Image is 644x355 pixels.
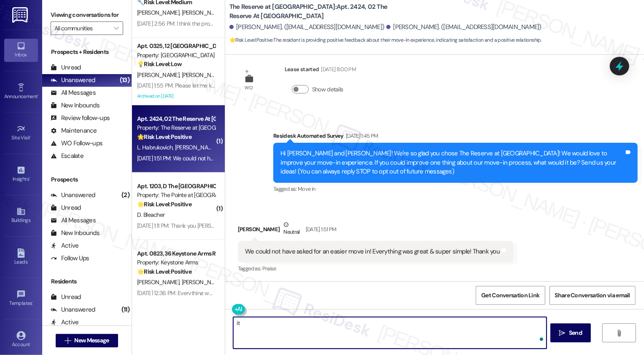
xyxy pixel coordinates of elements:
[137,191,215,200] div: Property: The Pointe at [GEOGRAPHIC_DATA]
[51,203,81,212] div: Unread
[273,131,638,143] div: Residesk Automated Survey
[137,60,182,68] strong: 💡 Risk Level: Low
[238,262,513,275] div: Tagged as:
[42,277,132,286] div: Residents
[137,20,276,27] div: [DATE] 2:56 PM: I think the process went pretty smoothly.
[229,36,542,45] span: : The resident is providing positive feedback about their move-in experience, indicating satisfac...
[137,42,215,51] div: Apt. 0325, 12 [GEOGRAPHIC_DATA]
[137,268,191,275] strong: 🌟 Risk Level: Positive
[175,144,217,151] span: [PERSON_NAME]
[12,7,30,23] img: ResiDesk Logo
[137,222,241,230] div: [DATE] 1:11 PM: Thank you [PERSON_NAME]!
[229,23,385,32] div: [PERSON_NAME]. ([EMAIL_ADDRESS][DOMAIN_NAME])
[4,328,38,351] a: Account
[51,305,95,314] div: Unanswered
[119,189,132,202] div: (2)
[137,115,215,123] div: Apt. 2424, 02 The Reserve At [GEOGRAPHIC_DATA]
[4,122,38,144] a: Site Visit •
[298,185,315,192] span: Move in
[319,65,356,74] div: [DATE] 8:00 PM
[137,278,182,286] span: [PERSON_NAME]
[280,149,624,176] div: Hi [PERSON_NAME] and [PERSON_NAME]! We're so glad you chose The Reserve at [GEOGRAPHIC_DATA]! We ...
[245,83,253,92] div: WO
[32,299,34,305] span: •
[137,200,191,208] strong: 🌟 Risk Level: Positive
[136,91,216,101] div: Archived on [DATE]
[616,330,622,336] i: 
[42,48,132,56] div: Prospects + Residents
[137,133,191,141] strong: 🌟 Risk Level: Positive
[118,74,132,87] div: (13)
[29,175,30,181] span: •
[51,216,96,225] div: All Messages
[51,293,81,302] div: Unread
[51,8,123,21] label: Viewing conversations for
[51,101,100,110] div: New Inbounds
[344,131,378,140] div: [DATE] 1:45 PM
[137,71,182,79] span: [PERSON_NAME]
[137,144,175,151] span: L. Habrukovich
[137,289,269,297] div: [DATE] 12:36 PM: Everything went smoothly. Thank you!
[51,63,81,72] div: Unread
[304,225,337,234] div: [DATE] 1:51 PM
[559,330,566,336] i: 
[238,220,513,241] div: [PERSON_NAME]
[137,51,215,60] div: Property: [GEOGRAPHIC_DATA]
[30,133,32,139] span: •
[51,254,89,263] div: Follow Ups
[137,211,164,219] span: D. Bleacher
[245,247,500,256] div: We could not have asked for an easier move in! Everything was great & super simple! Thank you
[119,303,132,316] div: (11)
[74,336,109,345] span: New Message
[285,65,356,77] div: Lease started
[51,318,79,327] div: Active
[476,286,545,305] button: Get Conversation Link
[51,152,84,160] div: Escalate
[51,88,96,97] div: All Messages
[51,114,110,123] div: Review follow-ups
[181,278,224,286] span: [PERSON_NAME]
[569,328,582,337] span: Send
[229,3,398,21] b: The Reserve at [GEOGRAPHIC_DATA]: Apt. 2424, 02 The Reserve At [GEOGRAPHIC_DATA]
[137,258,215,267] div: Property: Keystone Arms
[181,9,224,16] span: [PERSON_NAME]
[282,220,301,238] div: Neutral
[137,182,215,191] div: Apt. 1203, D The [GEOGRAPHIC_DATA]
[38,92,39,98] span: •
[51,76,95,85] div: Unanswered
[262,265,276,272] span: Praise
[4,246,38,269] a: Leads
[54,21,110,35] input: All communities
[51,191,95,200] div: Unanswered
[4,163,38,186] a: Insights •
[51,241,79,250] div: Active
[550,286,636,305] button: Share Conversation via email
[137,9,182,16] span: [PERSON_NAME]
[42,175,132,184] div: Prospects
[51,139,102,148] div: WO Follow-ups
[181,71,224,79] span: [PERSON_NAME]
[51,229,100,238] div: New Inbounds
[386,23,542,32] div: [PERSON_NAME]. ([EMAIL_ADDRESS][DOMAIN_NAME])
[273,183,638,195] div: Tagged as:
[481,291,539,300] span: Get Conversation Link
[555,291,630,300] span: Share Conversation via email
[137,82,319,89] div: [DATE] 1:55 PM: Please let me know When does the pool close for humans?
[56,334,118,347] button: New Message
[65,337,71,344] i: 
[114,25,119,32] i: 
[4,287,38,310] a: Templates •
[137,123,215,132] div: Property: The Reserve at [GEOGRAPHIC_DATA]
[233,317,547,349] textarea: To enrich screen reader interactions, please activate Accessibility in Grammarly extension settings
[550,323,591,342] button: Send
[137,249,215,258] div: Apt. 0823, 36 Keystone Arms Rental Community
[4,204,38,227] a: Buildings
[137,155,407,162] div: [DATE] 1:51 PM: We could not have asked for an easier move in! Everything was great & super simpl...
[229,37,273,43] strong: 🌟 Risk Level: Positive
[51,126,97,135] div: Maintenance
[312,85,343,94] label: Show details
[4,39,38,61] a: Inbox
